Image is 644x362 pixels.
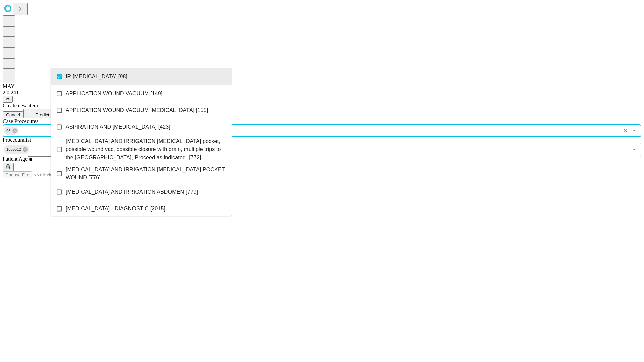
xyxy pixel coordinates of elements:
[621,126,630,135] button: Clear
[66,205,165,213] span: [MEDICAL_DATA] - DIAGNOSTIC [2015]
[3,83,641,89] div: MAY
[4,146,24,154] span: 1000512
[3,137,31,143] span: Proceduralist
[6,112,20,117] span: Cancel
[5,97,10,102] span: @
[630,126,639,135] button: Close
[3,103,38,108] span: Create new item
[3,89,641,96] div: 2.0.241
[3,118,38,124] span: Scheduled Procedure
[66,123,170,131] span: ASPIRATION AND [MEDICAL_DATA] [423]
[3,96,13,103] button: @
[630,145,639,154] button: Open
[66,137,226,162] span: [MEDICAL_DATA] AND IRRIGATION [MEDICAL_DATA] pocket, possible wound vac, possible closure with dr...
[3,111,23,118] button: Cancel
[66,188,198,196] span: [MEDICAL_DATA] AND IRRIGATION ABDOMEN [779]
[66,73,127,81] span: IR [MEDICAL_DATA] [98]
[66,106,208,114] span: APPLICATION WOUND VACUUM [MEDICAL_DATA] [155]
[4,127,13,135] span: 98
[23,109,54,118] button: Predict
[66,166,226,182] span: [MEDICAL_DATA] AND IRRIGATION [MEDICAL_DATA] POCKET WOUND [776]
[66,89,162,98] span: APPLICATION WOUND VACUUM [149]
[35,112,49,117] span: Predict
[4,145,29,154] div: 1000512
[4,127,19,135] div: 98
[3,156,28,162] span: Patient Age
